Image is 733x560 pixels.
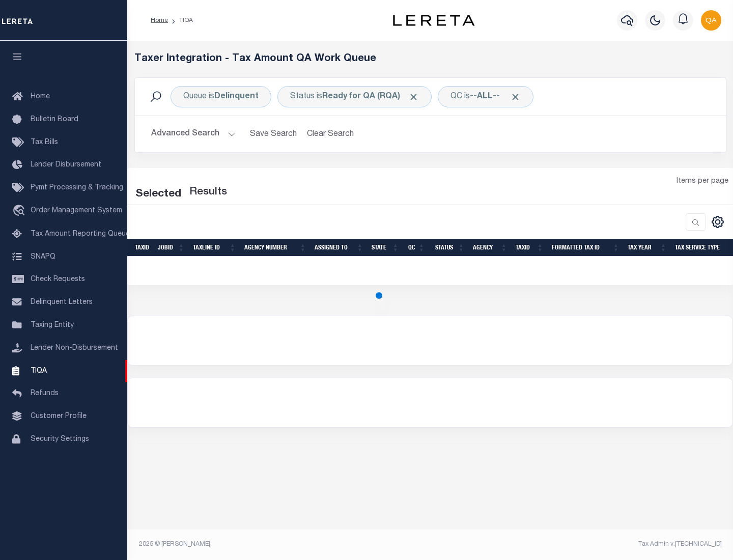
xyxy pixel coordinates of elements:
[135,186,181,203] div: Selected
[548,239,624,257] th: Formatted Tax ID
[676,176,728,187] span: Items per page
[31,184,123,191] span: Pymt Processing & Tracking
[171,86,271,107] div: Click to Edit
[510,92,521,102] span: Click to Remove
[408,92,419,102] span: Click to Remove
[368,239,403,257] th: State
[470,93,500,101] b: --ALL--
[31,139,58,146] span: Tax Bills
[189,184,227,201] label: Results
[429,239,469,257] th: Status
[624,239,671,257] th: Tax Year
[12,205,29,218] i: travel_explore
[311,239,368,257] th: Assigned To
[134,53,726,65] h5: Taxer Integration - Tax Amount QA Work Queue
[277,86,432,107] div: Click to Edit
[31,253,55,260] span: SNAPQ
[131,239,154,257] th: TaxID
[214,93,259,101] b: Delinquent
[31,231,130,238] span: Tax Amount Reporting Queue
[31,207,122,214] span: Order Management System
[31,322,74,329] span: Taxing Entity
[31,436,89,443] span: Security Settings
[303,124,358,144] button: Clear Search
[31,413,87,420] span: Customer Profile
[31,116,78,123] span: Bulletin Board
[189,239,240,257] th: TaxLine ID
[168,16,193,25] li: TIQA
[131,540,431,549] div: 2025 © [PERSON_NAME].
[701,10,721,31] img: svg+xml;base64,PHN2ZyB4bWxucz0iaHR0cDovL3d3dy53My5vcmcvMjAwMC9zdmciIHBvaW50ZXItZXZlbnRzPSJub25lIi...
[512,239,548,257] th: TaxID
[240,239,311,257] th: Agency Number
[31,93,50,100] span: Home
[393,15,474,26] img: logo-dark.svg
[31,345,118,352] span: Lender Non-Disbursement
[151,124,236,144] button: Advanced Search
[438,86,533,107] div: Click to Edit
[244,124,303,144] button: Save Search
[154,239,189,257] th: JobID
[469,239,512,257] th: Agency
[322,93,419,101] b: Ready for QA (RQA)
[403,239,429,257] th: QC
[151,17,168,23] a: Home
[31,276,85,283] span: Check Requests
[31,299,93,306] span: Delinquent Letters
[31,390,59,397] span: Refunds
[31,161,101,169] span: Lender Disbursement
[438,540,722,549] div: Tax Admin v.[TECHNICAL_ID]
[31,367,47,374] span: TIQA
